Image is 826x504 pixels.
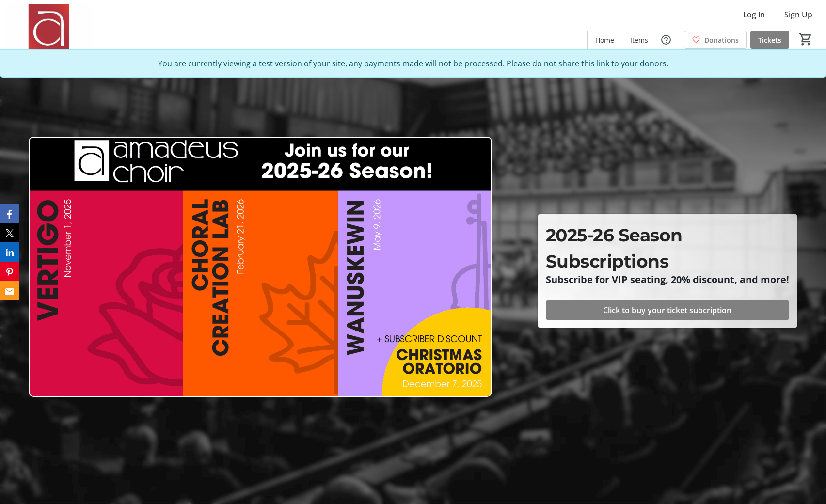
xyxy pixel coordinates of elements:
[546,274,789,285] p: Subscribe for VIP seating, 20% discount, and more!
[6,4,92,52] img: Amadeus Choir of Greater Toronto 's Logo
[588,31,622,49] a: Home
[777,7,820,22] button: Sign Up
[684,31,747,49] a: Donations
[656,30,676,49] button: Help
[595,35,614,45] span: Home
[784,9,812,20] span: Sign Up
[704,35,739,45] span: Donations
[630,35,648,45] span: Items
[546,224,683,246] span: 2025-26 Season
[758,35,781,45] span: Tickets
[546,251,669,272] span: Subscriptions
[735,7,773,22] button: Log In
[797,31,814,48] button: Cart
[546,300,789,320] button: Click to buy your ticket subcription
[750,31,789,49] a: Tickets
[743,9,765,20] span: Log In
[622,31,656,49] a: Items
[603,304,731,316] span: Click to buy your ticket subcription
[29,137,492,397] img: Campaign CTA Media Photo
